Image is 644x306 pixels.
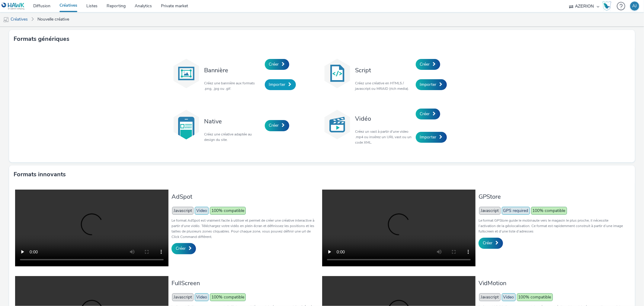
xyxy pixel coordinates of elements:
[172,293,194,301] span: Javascript
[269,82,286,87] span: Importer
[420,111,430,117] span: Créer
[602,1,614,11] a: Hawk Academy
[210,207,246,215] span: 100% compatible
[195,293,209,301] span: Video
[322,58,352,89] img: code.svg
[355,129,413,145] p: Créez un vast à partir d'une video .mp4 ou insérez un URL vast ou un code XML.
[265,120,289,131] a: Créer
[479,238,503,249] a: Créer
[355,115,413,123] h3: Vidéo
[479,279,626,287] h3: VidMotion
[14,170,66,179] h3: Formats innovants
[210,293,246,301] span: 100% compatible
[479,293,501,301] span: Javascript
[176,246,186,251] span: Créer
[531,207,567,215] span: 100% compatible
[34,12,72,27] a: Nouvelle créative
[265,79,296,90] a: Importer
[355,80,413,91] p: Créez une créative en HTML5 / javascript ou MRAID (rich media).
[171,279,319,287] h3: FullScreen
[602,1,611,11] img: Hawk Academy
[479,193,626,201] h3: GPStore
[416,109,440,119] a: Créer
[171,58,201,89] img: banner.svg
[171,218,319,239] p: Le format AdSpot est vraiment facile à utiliser et permet de créer une créative interactive à par...
[195,207,209,215] span: Video
[416,59,440,70] a: Créer
[416,132,447,143] a: Importer
[420,134,437,140] span: Importer
[269,61,279,67] span: Créer
[172,207,194,215] span: Javascript
[265,59,289,70] a: Créer
[2,2,25,10] img: undefined Logo
[483,240,493,246] span: Créer
[204,132,262,142] p: Créez une créative adaptée au design du site.
[502,293,516,301] span: Video
[204,117,262,125] h3: Native
[416,79,447,90] a: Importer
[171,193,319,201] h3: AdSpot
[14,34,69,44] h3: Formats génériques
[633,2,637,11] div: AJ
[420,61,430,67] span: Créer
[171,243,196,254] a: Créer
[517,293,553,301] span: 100% compatible
[171,109,201,140] img: native.svg
[269,122,279,128] span: Créer
[204,80,262,91] p: Créez une bannière aux formats .png, .jpg ou .gif.
[479,218,626,234] p: Le format GPStore guide le mobinaute vers le magasin le plus proche, il nécessite l’activation de...
[502,207,530,215] span: GPS required
[3,17,9,23] img: mobile
[204,66,262,74] h3: Bannière
[479,207,501,215] span: Javascript
[355,66,413,74] h3: Script
[420,82,437,87] span: Importer
[322,109,352,140] img: video.svg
